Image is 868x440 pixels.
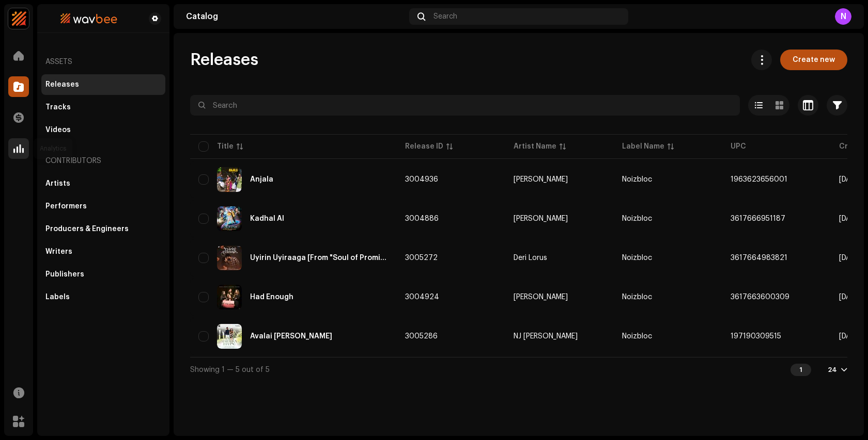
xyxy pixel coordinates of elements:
re-m-nav-item: Artists [41,173,165,194]
re-m-nav-item: Videos [41,120,165,140]
div: [PERSON_NAME] [514,176,568,183]
div: Avalai Marakka Thaane [250,333,332,340]
div: Anjala [250,176,273,183]
span: Sunitha Sarathy [514,215,606,222]
span: Showing 1 — 5 out of 5 [190,366,270,373]
button: Create new [780,50,847,70]
div: Catalog [186,12,405,21]
re-m-nav-item: Publishers [41,264,165,285]
div: Had Enough [250,294,293,301]
span: Noizbloc [622,176,652,183]
div: Title [217,141,234,152]
re-m-nav-item: Tracks [41,97,165,118]
span: Sep 12, 2025 [839,215,861,222]
img: f9929dec-e72b-496d-8919-5e7abf65ffc1 [217,167,242,192]
re-m-nav-item: Labels [41,287,165,307]
div: Artist Name [514,141,556,152]
span: 3617666951187 [731,215,785,222]
img: 1e08e5c6-14ae-4f87-a27b-3a3f9dd25db0 [217,324,242,349]
re-a-nav-header: Contributors [41,149,165,173]
span: 3004924 [405,294,439,301]
div: Publishers [45,270,84,279]
div: [PERSON_NAME] [514,215,568,222]
span: Noizbloc [622,254,652,262]
span: Sep 13, 2025 [839,254,861,262]
re-m-nav-item: Producers & Engineers [41,219,165,239]
div: Label Name [622,141,664,152]
span: Deri Lorus [514,254,606,262]
div: Deri Lorus [514,254,547,262]
div: Producers & Engineers [45,225,129,233]
span: Noizbloc [622,333,652,340]
div: Writers [45,248,72,256]
span: Sep 12, 2025 [839,294,861,301]
span: 3005286 [405,333,438,340]
div: Kadhal AI [250,215,284,222]
input: Search [190,95,740,116]
span: Shruti Iyer [514,176,606,183]
img: 1162c8c7-8070-46c6-809f-4cc008077119 [217,206,242,231]
div: Performers [45,202,87,210]
div: Releases [45,80,79,89]
span: 3004886 [405,215,439,222]
div: [PERSON_NAME] [514,294,568,301]
span: 197190309515 [731,333,781,340]
re-m-nav-item: Performers [41,196,165,217]
span: 3617664983821 [731,254,787,262]
img: 9bc7b0ae-2ae5-4aef-8cdd-bd05a5fe092d [217,285,242,309]
div: 24 [828,366,837,374]
span: 3005272 [405,254,438,262]
re-a-nav-header: Assets [41,50,165,74]
div: Artists [45,180,70,188]
div: Tracks [45,103,71,111]
span: NJ Nishanth [514,333,606,340]
span: Noizbloc [622,215,652,222]
span: Noizbloc [622,294,652,301]
span: Sep 13, 2025 [839,333,861,340]
span: 1963623656001 [731,176,787,183]
div: Labels [45,293,70,301]
re-m-nav-item: Writers [41,241,165,262]
re-m-nav-item: Releases [41,74,165,95]
span: Sep 12, 2025 [839,176,861,183]
div: Videos [45,126,71,134]
img: edf75770-94a4-4c7b-81a4-750147990cad [8,8,29,29]
img: 40492f4a-ae84-4e06-a0b2-efbcc3d13ce8 [217,246,242,270]
div: N [835,8,851,25]
span: Sunitha Sarathy [514,294,606,301]
div: NJ [PERSON_NAME] [514,333,578,340]
span: Search [433,12,457,21]
span: Releases [190,50,258,70]
div: Uyirin Uyiraaga [From "Soul of Promise"] [250,254,389,262]
div: 1 [791,364,811,376]
span: Create new [793,50,835,70]
img: 80b39ab6-6ad5-4674-8943-5cc4091564f4 [45,12,132,25]
span: 3617663600309 [731,294,789,301]
span: 3004936 [405,176,438,183]
div: Release ID [405,141,443,152]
